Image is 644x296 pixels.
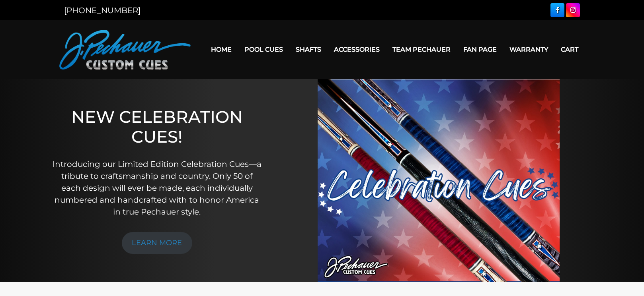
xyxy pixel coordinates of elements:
[52,107,262,147] h1: NEW CELEBRATION CUES!
[328,39,386,60] a: Accessories
[457,39,503,60] a: Fan Page
[386,39,457,60] a: Team Pechauer
[122,232,193,254] a: LEARN MORE
[503,39,554,60] a: Warranty
[59,30,191,70] img: Pechauer Custom Cues
[52,158,262,218] p: Introducing our Limited Edition Celebration Cues—a tribute to craftsmanship and country. Only 50 ...
[64,6,141,15] a: [PHONE_NUMBER]
[238,39,289,60] a: Pool Cues
[554,39,585,60] a: Cart
[205,39,238,60] a: Home
[289,39,328,60] a: Shafts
